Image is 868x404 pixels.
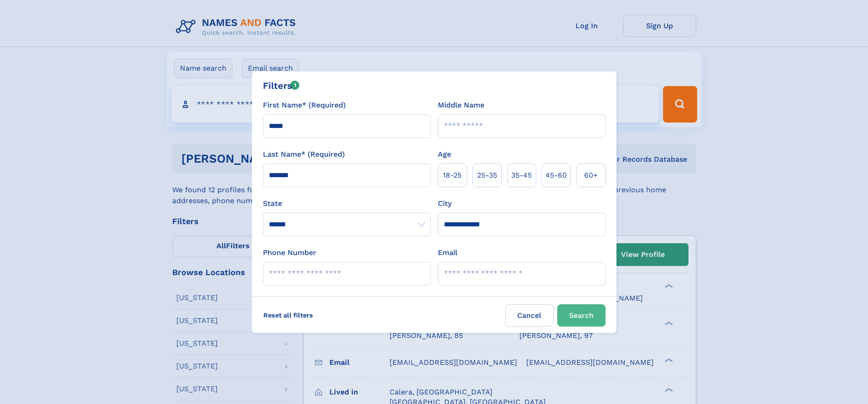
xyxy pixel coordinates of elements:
[438,247,457,258] label: Email
[443,170,462,181] span: 18‑25
[263,149,345,160] label: Last Name* (Required)
[505,304,554,327] label: Cancel
[545,170,567,181] span: 45‑60
[263,198,431,209] label: State
[263,79,300,92] div: Filters
[584,170,598,181] span: 60+
[263,100,346,111] label: First Name* (Required)
[257,304,319,326] label: Reset all filters
[477,170,497,181] span: 25‑35
[438,100,484,111] label: Middle Name
[438,149,451,160] label: Age
[438,198,452,209] label: City
[511,170,532,181] span: 35‑45
[263,247,316,258] label: Phone Number
[557,304,606,327] button: Search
